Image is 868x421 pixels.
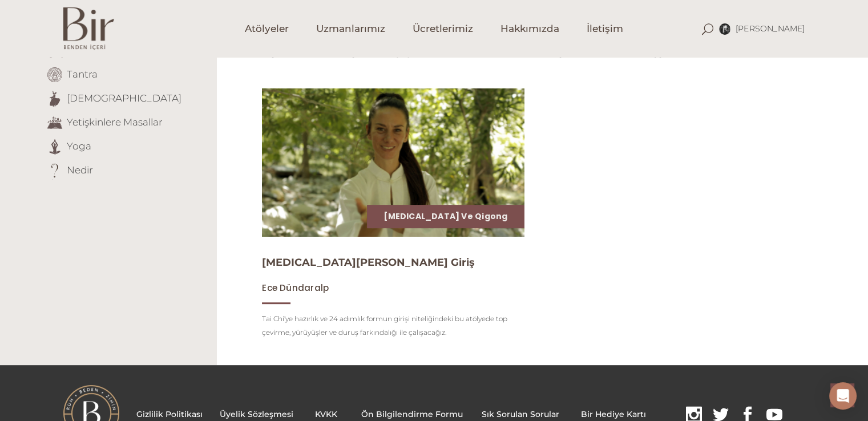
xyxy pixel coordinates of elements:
[383,211,507,222] a: [MEDICAL_DATA] ve Qigong
[482,409,559,419] a: Sık Sorulan Sorular
[829,382,857,410] div: Open Intercom Messenger
[262,282,329,293] a: Ece Dündaralp
[262,282,329,294] span: Ece Dündaralp
[262,256,475,269] a: [MEDICAL_DATA][PERSON_NAME] Giriş
[262,312,524,339] p: Tai Chi’ye hazırlık ve 24 adımlık formun girişi niteliğindeki bu atölyede top çevirme, yürüyüşle...
[581,409,646,419] a: Bir Hediye Kartı
[67,116,163,127] a: Yetişkinlere Masallar
[67,92,181,103] a: [DEMOGRAPHIC_DATA]
[67,68,98,79] a: Tantra
[67,164,93,175] a: Nedir
[413,22,473,35] span: Ücretlerimiz
[245,22,289,35] span: Atölyeler
[220,409,293,419] a: Üyelik Sözleşmesi
[315,409,337,419] a: KVKK
[361,409,463,419] a: Ön Bilgilendirme Formu
[500,22,559,35] span: Hakkımızda
[136,409,203,419] a: Gizlilik Politikası
[67,140,91,151] a: Yoga
[587,22,623,35] span: İletişim
[736,23,805,34] span: [PERSON_NAME]
[316,22,385,35] span: Uzmanlarımız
